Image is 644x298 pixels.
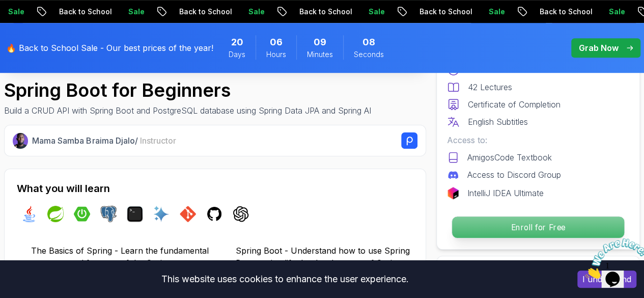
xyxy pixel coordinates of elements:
[231,35,243,49] span: 20 Days
[120,7,153,17] p: Sale
[32,134,176,147] p: Mama Samba Braima Djalo /
[362,35,375,49] span: 8 Seconds
[577,270,636,288] button: Accept cookies
[229,49,245,60] span: Days
[4,104,371,117] p: Build a CRUD API with Spring Boot and PostgreSQL database using Spring Data JPA and Spring AI
[581,234,644,283] iframe: chat widget
[354,49,384,60] span: Seconds
[531,7,601,17] p: Back to School
[139,136,176,146] span: Instructor
[74,206,90,222] img: spring-boot logo
[171,7,240,17] p: Back to School
[481,7,513,17] p: Sale
[452,216,625,238] button: Enroll for Free
[601,7,633,17] p: Sale
[4,4,67,44] img: Chat attention grabber
[291,7,360,17] p: Back to School
[21,206,37,222] img: java logo
[468,116,528,128] p: English Subtitles
[467,169,561,181] p: Access to Discord Group
[180,206,196,222] img: git logo
[266,49,286,60] span: Hours
[236,245,414,281] p: Spring Boot - Understand how to use Spring Boot to simplify the development of Spring applications.
[100,206,117,222] img: postgres logo
[13,133,28,148] img: Nelson Djalo
[468,81,512,93] p: 42 Lectures
[4,4,8,13] span: 1
[579,42,619,54] p: Grab Now
[467,151,552,164] p: AmigosCode Textbook
[447,134,629,146] p: Access to:
[360,7,393,17] p: Sale
[206,206,222,222] img: github logo
[127,206,143,222] img: terminal logo
[411,7,481,17] p: Back to School
[17,181,413,196] h2: What you will learn
[452,216,624,238] p: Enroll for Free
[270,35,283,49] span: 6 Hours
[51,7,120,17] p: Back to School
[47,206,64,222] img: spring logo
[233,206,249,222] img: chatgpt logo
[8,268,562,290] div: This website uses cookies to enhance the user experience.
[467,187,544,199] p: IntelliJ IDEA Ultimate
[468,98,561,111] p: Certificate of Completion
[314,35,326,49] span: 9 Minutes
[6,42,213,54] p: 🔥 Back to School Sale - Our best prices of the year!
[307,49,333,60] span: Minutes
[240,7,273,17] p: Sale
[4,80,371,100] h1: Spring Boot for Beginners
[31,245,209,281] p: The Basics of Spring - Learn the fundamental concepts and features of the Spring framework.
[447,187,459,199] img: jetbrains logo
[153,206,170,222] img: ai logo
